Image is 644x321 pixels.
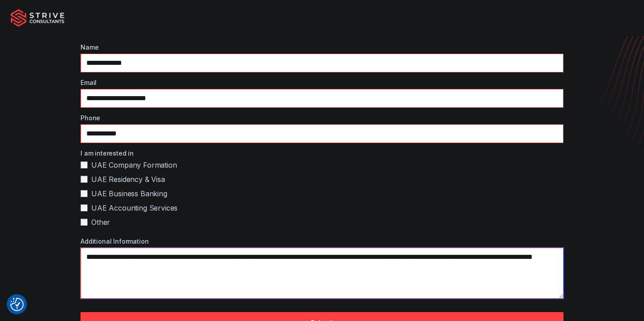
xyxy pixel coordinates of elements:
span: UAE Residency & Visa [91,174,165,185]
label: Email [80,78,563,87]
span: UAE Accounting Services [91,203,178,213]
label: Additional Information [80,237,563,246]
span: UAE Business Banking [91,188,167,199]
span: UAE Company Formation [91,160,177,170]
input: UAE Residency & Visa [80,176,88,183]
input: UAE Company Formation [80,161,88,169]
img: Revisit consent button [10,298,24,311]
span: Other [91,217,110,228]
img: Strive Consultants [11,9,64,27]
label: Phone [80,113,563,122]
input: UAE Accounting Services [80,204,88,211]
label: I am interested in [80,148,563,158]
button: Consent Preferences [10,298,24,311]
input: Other [80,219,88,226]
label: Name [80,42,563,52]
input: UAE Business Banking [80,190,88,197]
